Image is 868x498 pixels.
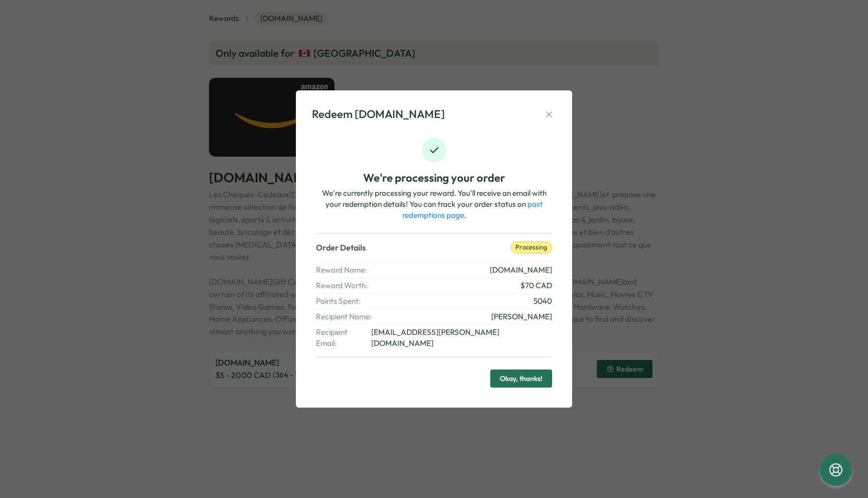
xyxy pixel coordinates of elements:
p: processing [511,241,552,254]
span: Reward Name: [316,265,372,276]
span: Recipient Name: [316,311,372,322]
span: Points Spent: [316,296,372,307]
div: Redeem [DOMAIN_NAME] [312,106,445,122]
button: Okay, thanks! [490,369,552,388]
a: past redemptions page [402,199,543,220]
span: [EMAIL_ADDRESS][PERSON_NAME][DOMAIN_NAME] [371,327,552,349]
span: $ 70 CAD [520,280,552,291]
span: [PERSON_NAME] [491,311,552,322]
p: We're currently processing your reward. You'll receive an email with your redemption details! You... [316,188,552,221]
p: We're processing your order [363,170,505,186]
span: Reward Worth: [316,280,372,291]
p: Order Details [316,241,366,254]
span: 5040 [533,296,552,307]
span: Okay, thanks! [500,370,542,387]
span: Recipient Email: [316,327,369,349]
span: [DOMAIN_NAME] [490,265,552,276]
